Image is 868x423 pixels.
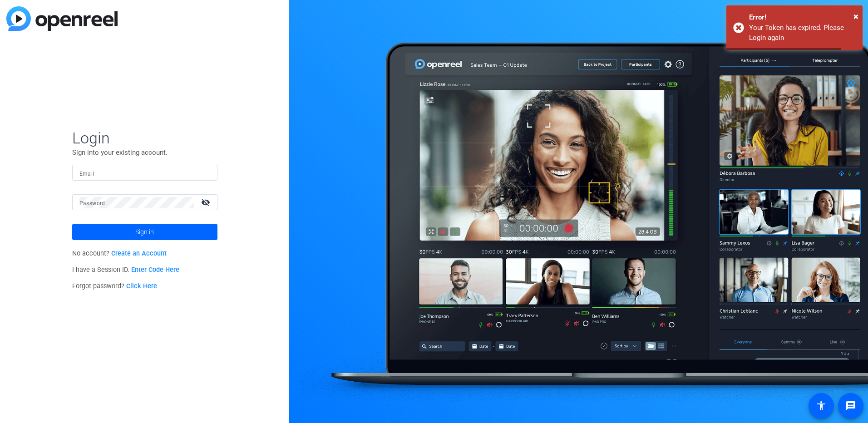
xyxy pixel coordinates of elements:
[79,171,94,177] mat-label: Email
[135,221,154,243] span: Sign in
[816,400,827,411] mat-icon: accessibility
[111,250,167,257] a: Create an Account
[845,400,856,411] mat-icon: message
[853,11,858,22] span: ×
[79,167,210,178] input: Enter Email Address
[749,12,856,23] div: Error!
[72,148,217,157] p: Sign into your existing account.
[72,266,180,274] span: I have a Session ID.
[6,6,118,31] img: blue-gradient.svg
[749,23,856,43] div: Your Token has expired. Please Login again
[72,250,167,257] span: No account?
[131,266,179,274] a: Enter Code Here
[72,282,158,290] span: Forgot password?
[72,224,217,240] button: Sign in
[196,196,217,209] mat-icon: visibility_off
[853,10,858,23] button: Close
[72,128,217,148] span: Login
[79,200,105,207] mat-label: Password
[126,282,157,290] a: Click Here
